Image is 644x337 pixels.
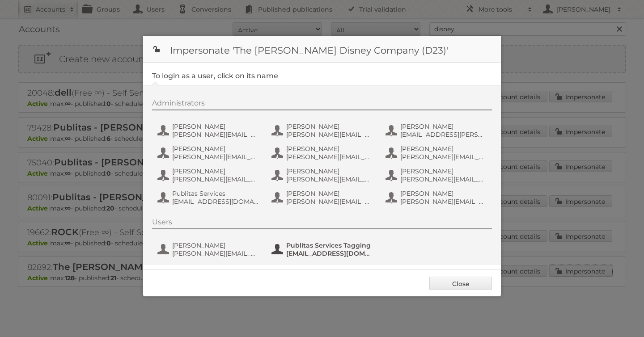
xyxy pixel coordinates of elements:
[172,153,259,161] span: [PERSON_NAME][EMAIL_ADDRESS][PERSON_NAME][DOMAIN_NAME]
[286,198,373,206] span: [PERSON_NAME][EMAIL_ADDRESS][PERSON_NAME][DOMAIN_NAME]
[400,190,487,198] span: [PERSON_NAME]
[172,175,259,183] span: [PERSON_NAME][EMAIL_ADDRESS][PERSON_NAME][DOMAIN_NAME]
[385,189,490,206] button: [PERSON_NAME] [PERSON_NAME][EMAIL_ADDRESS][PERSON_NAME][DOMAIN_NAME]
[172,198,259,206] span: [EMAIL_ADDRESS][DOMAIN_NAME]
[271,166,376,184] button: [PERSON_NAME] [PERSON_NAME][EMAIL_ADDRESS][PERSON_NAME][DOMAIN_NAME]
[271,144,376,162] button: [PERSON_NAME] [PERSON_NAME][EMAIL_ADDRESS][PERSON_NAME][DOMAIN_NAME]
[157,166,262,184] button: [PERSON_NAME] [PERSON_NAME][EMAIL_ADDRESS][PERSON_NAME][DOMAIN_NAME]
[400,175,487,183] span: [PERSON_NAME][EMAIL_ADDRESS][PERSON_NAME][DOMAIN_NAME]
[286,241,373,249] span: Publitas Services Tagging
[157,144,262,162] button: [PERSON_NAME] [PERSON_NAME][EMAIL_ADDRESS][PERSON_NAME][DOMAIN_NAME]
[152,99,492,110] div: Administrators
[172,167,259,175] span: [PERSON_NAME]
[286,167,373,175] span: [PERSON_NAME]
[152,72,278,80] legend: To login as a user, click on its name
[172,190,259,198] span: Publitas Services
[286,175,373,183] span: [PERSON_NAME][EMAIL_ADDRESS][PERSON_NAME][DOMAIN_NAME]
[172,241,259,249] span: [PERSON_NAME]
[286,131,373,139] span: [PERSON_NAME][EMAIL_ADDRESS][DOMAIN_NAME]
[286,190,373,198] span: [PERSON_NAME]
[157,189,262,206] button: Publitas Services [EMAIL_ADDRESS][DOMAIN_NAME]
[172,122,259,131] span: [PERSON_NAME]
[157,240,262,258] button: [PERSON_NAME] [PERSON_NAME][EMAIL_ADDRESS][PERSON_NAME][DOMAIN_NAME]
[152,218,492,229] div: Users
[286,153,373,161] span: [PERSON_NAME][EMAIL_ADDRESS][PERSON_NAME][DOMAIN_NAME]
[271,240,376,258] button: Publitas Services Tagging [EMAIL_ADDRESS][DOMAIN_NAME]
[286,249,373,257] span: [EMAIL_ADDRESS][DOMAIN_NAME]
[400,122,487,131] span: [PERSON_NAME]
[286,122,373,131] span: [PERSON_NAME]
[271,122,376,139] button: [PERSON_NAME] [PERSON_NAME][EMAIL_ADDRESS][DOMAIN_NAME]
[400,131,487,139] span: [EMAIL_ADDRESS][PERSON_NAME][DOMAIN_NAME]
[429,277,492,290] a: Close
[400,153,487,161] span: [PERSON_NAME][EMAIL_ADDRESS][DOMAIN_NAME]
[385,144,490,162] button: [PERSON_NAME] [PERSON_NAME][EMAIL_ADDRESS][DOMAIN_NAME]
[157,122,262,139] button: [PERSON_NAME] [PERSON_NAME][EMAIL_ADDRESS][PERSON_NAME][DOMAIN_NAME]
[385,166,490,184] button: [PERSON_NAME] [PERSON_NAME][EMAIL_ADDRESS][PERSON_NAME][DOMAIN_NAME]
[172,249,259,257] span: [PERSON_NAME][EMAIL_ADDRESS][PERSON_NAME][DOMAIN_NAME]
[400,145,487,153] span: [PERSON_NAME]
[385,122,490,139] button: [PERSON_NAME] [EMAIL_ADDRESS][PERSON_NAME][DOMAIN_NAME]
[400,198,487,206] span: [PERSON_NAME][EMAIL_ADDRESS][PERSON_NAME][DOMAIN_NAME]
[400,167,487,175] span: [PERSON_NAME]
[143,36,501,63] h1: Impersonate 'The [PERSON_NAME] Disney Company (D23)'
[172,145,259,153] span: [PERSON_NAME]
[286,145,373,153] span: [PERSON_NAME]
[172,131,259,139] span: [PERSON_NAME][EMAIL_ADDRESS][PERSON_NAME][DOMAIN_NAME]
[271,189,376,206] button: [PERSON_NAME] [PERSON_NAME][EMAIL_ADDRESS][PERSON_NAME][DOMAIN_NAME]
